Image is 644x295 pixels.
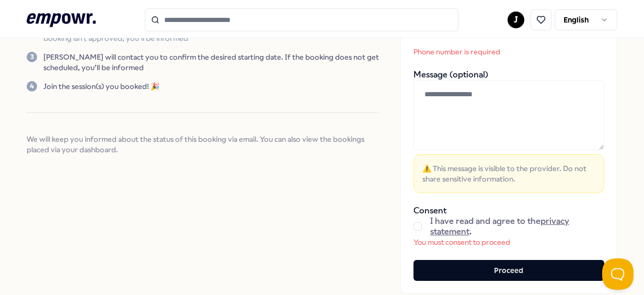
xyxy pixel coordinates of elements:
span: I have read and agree to the . [430,216,604,237]
div: Message (optional) [413,70,604,193]
div: 4 [27,81,37,92]
span: We will keep you informed about the status of this booking via email. You can also view the booki... [27,134,379,155]
iframe: Help Scout Beacon - Open [602,258,634,290]
p: You must consent to proceed [413,237,604,247]
div: 3 [27,52,37,62]
p: Phone number is required [413,47,555,57]
button: J [508,12,524,28]
input: Search for products, categories or subcategories [145,8,458,31]
a: privacy statement [430,216,569,236]
p: Join the session(s) you booked! 🎉 [43,81,159,92]
p: [PERSON_NAME] will contact you to confirm the desired starting date. If the booking does not get ... [43,52,379,73]
span: ⚠️ This message is visible to the provider. Do not share sensitive information. [422,163,595,184]
div: Consent [413,206,604,247]
button: Proceed [413,260,604,281]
